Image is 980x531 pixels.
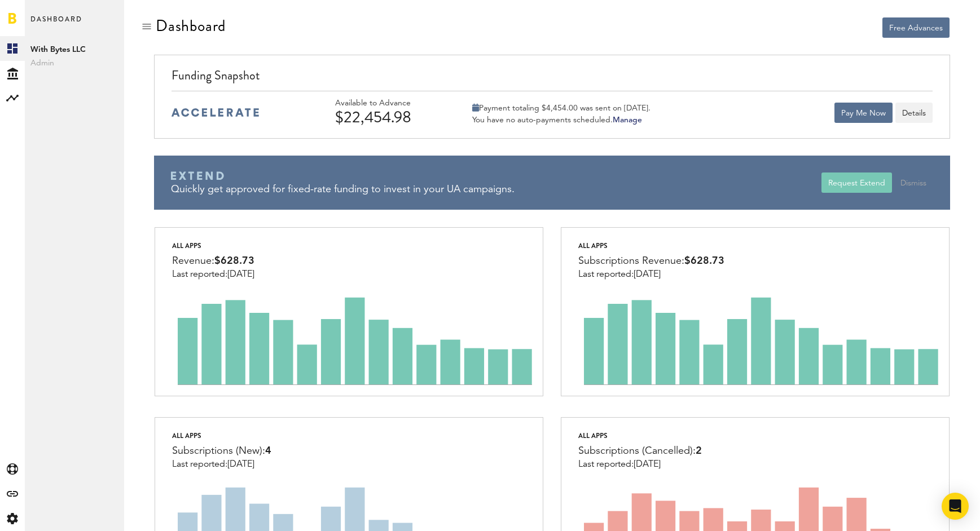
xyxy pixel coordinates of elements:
text: 40 [574,512,581,518]
div: Subscriptions (Cancelled): [578,442,702,459]
div: Subscriptions (New): [172,442,271,459]
div: Quickly get approved for fixed-rate funding to invest in your UA campaigns. [171,183,821,197]
text: 0 [578,382,581,387]
text: 60 [168,483,175,489]
div: Last reported: [172,269,254,280]
span: $628.73 [214,256,254,266]
text: 1.5K [569,297,582,303]
div: Funding Snapshot [172,67,933,91]
span: With Bytes LLC [30,43,118,56]
div: Open Intercom Messenger [942,493,969,520]
div: All apps [578,429,702,442]
text: 1.0K [163,325,175,331]
button: Dismiss [894,172,933,193]
button: Pay Me Now [834,103,893,123]
text: 40 [168,512,175,518]
text: 500 [165,353,175,359]
text: 60 [574,483,581,489]
div: $22,454.98 [335,108,442,126]
div: Revenue: [172,253,254,269]
span: 2 [696,446,702,456]
button: Request Extend [821,172,892,193]
div: Last reported: [172,459,271,470]
div: Payment totaling $4,454.00 was sent on [DATE]. [472,103,651,113]
span: Admin [30,56,118,70]
span: [DATE] [634,460,661,469]
text: 1.5K [163,297,175,303]
a: Manage [613,116,642,124]
text: 1.0K [569,325,582,331]
span: [DATE] [227,460,254,469]
div: Available to Advance [335,99,442,108]
img: Braavo Extend [171,171,224,180]
div: All apps [172,239,254,253]
span: Dashboard [30,12,82,36]
div: You have no auto-payments scheduled. [472,115,651,125]
div: All apps [578,239,724,253]
span: $628.73 [684,256,724,266]
div: Last reported: [578,459,702,470]
span: 4 [265,446,271,456]
div: All apps [172,429,271,442]
span: [DATE] [634,270,661,279]
div: Last reported: [578,269,724,280]
button: Details [895,103,933,123]
span: [DATE] [227,270,254,279]
text: 0 [172,382,175,387]
img: accelerate-medium-blue-logo.svg [172,108,259,117]
div: Dashboard [156,17,226,35]
text: 500 [571,353,581,359]
button: Free Advances [882,17,950,38]
div: Subscriptions Revenue: [578,253,724,269]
